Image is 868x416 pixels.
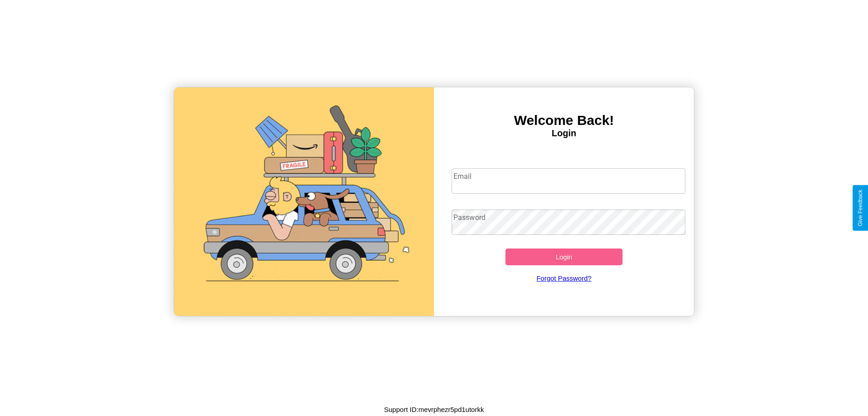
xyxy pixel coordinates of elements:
[434,128,694,139] h4: Login
[505,249,623,265] button: Login
[434,113,694,128] h3: Welcome Back!
[447,265,681,291] a: Forgot Password?
[384,403,484,416] p: Support ID: mevrphezr5pd1utorkk
[174,87,434,316] img: gif
[857,190,863,226] div: Give Feedback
